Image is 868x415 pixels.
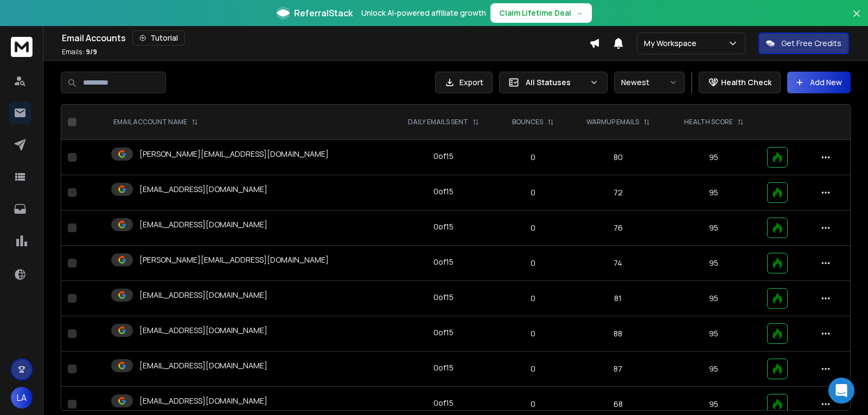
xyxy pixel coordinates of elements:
p: 0 [503,293,562,304]
td: 88 [569,316,667,352]
button: LA [11,387,33,408]
td: 95 [667,140,761,175]
p: 0 [503,399,562,410]
button: Add New [787,72,851,93]
div: 0 of 15 [433,398,454,408]
p: [PERSON_NAME][EMAIL_ADDRESS][DOMAIN_NAME] [139,254,329,265]
p: 0 [503,152,562,163]
td: 95 [667,175,761,210]
p: [EMAIL_ADDRESS][DOMAIN_NAME] [139,395,267,406]
p: [EMAIL_ADDRESS][DOMAIN_NAME] [139,360,267,371]
td: 76 [569,210,667,246]
p: DAILY EMAILS SENT [408,118,468,126]
td: 95 [667,246,761,281]
p: 0 [503,258,562,269]
p: [EMAIL_ADDRESS][DOMAIN_NAME] [139,219,267,230]
td: 95 [667,210,761,246]
td: 87 [569,352,667,387]
td: 81 [569,281,667,316]
td: 74 [569,246,667,281]
td: 95 [667,316,761,352]
p: Emails : [62,48,97,56]
div: 0 of 15 [433,221,454,232]
p: 0 [503,363,562,374]
p: [EMAIL_ADDRESS][DOMAIN_NAME] [139,325,267,336]
div: 0 of 15 [433,362,454,373]
td: 72 [569,175,667,210]
button: Export [435,72,493,93]
div: 0 of 15 [433,186,454,197]
button: Newest [614,72,685,93]
div: Open Intercom Messenger [828,378,854,404]
span: → [576,8,583,18]
p: 0 [503,187,562,198]
p: My Workspace [644,38,701,49]
p: Health Check [721,77,771,88]
button: Tutorial [132,30,185,46]
p: Unlock AI-powered affiliate growth [361,8,486,18]
p: [EMAIL_ADDRESS][DOMAIN_NAME] [139,290,267,301]
div: 0 of 15 [433,327,454,338]
button: Get Free Credits [758,33,849,54]
p: [PERSON_NAME][EMAIL_ADDRESS][DOMAIN_NAME] [139,149,329,159]
p: 0 [503,222,562,233]
p: WARMUP EMAILS [586,118,639,126]
span: 9 / 9 [86,47,97,56]
button: Claim Lifetime Deal→ [490,3,592,23]
p: All Statuses [526,77,585,88]
td: 95 [667,281,761,316]
button: Health Check [699,72,781,93]
td: 80 [569,140,667,175]
div: 0 of 15 [433,257,454,267]
div: 0 of 15 [433,292,454,303]
p: Get Free Credits [781,38,841,49]
p: BOUNCES [512,118,543,126]
div: 0 of 15 [433,151,454,162]
span: ReferralStack [294,7,353,20]
p: [EMAIL_ADDRESS][DOMAIN_NAME] [139,184,267,195]
td: 95 [667,352,761,387]
div: Email Accounts [62,30,589,46]
button: Close banner [850,7,864,33]
p: 0 [503,328,562,339]
div: EMAIL ACCOUNT NAME [113,118,198,126]
p: HEALTH SCORE [684,118,733,126]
